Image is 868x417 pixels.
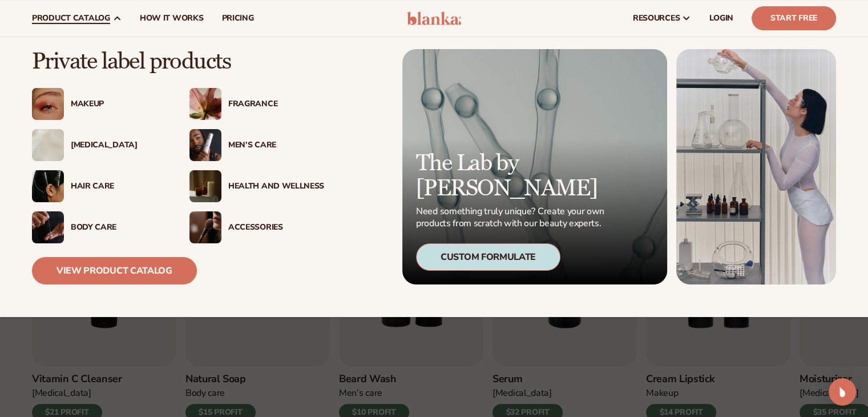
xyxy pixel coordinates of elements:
[32,88,64,120] img: Female with glitter eye makeup.
[32,170,167,202] a: Female hair pulled back with clips. Hair Care
[633,14,680,23] span: resources
[71,223,167,232] div: Body Care
[709,14,733,23] span: LOGIN
[416,206,608,230] p: Need something truly unique? Create your own products from scratch with our beauty experts.
[402,49,667,284] a: Microscopic product formula. The Lab by [PERSON_NAME] Need something truly unique? Create your ow...
[189,88,221,120] img: Pink blooming flower.
[32,211,64,243] img: Male hand applying moisturizer.
[752,6,836,30] a: Start Free
[32,14,110,23] span: product catalog
[189,170,221,202] img: Candles and incense on table.
[32,211,167,243] a: Male hand applying moisturizer. Body Care
[221,14,253,23] span: pricing
[189,170,324,202] a: Candles and incense on table. Health And Wellness
[32,129,64,161] img: Cream moisturizer swatch.
[189,129,324,161] a: Male holding moisturizer bottle. Men’s Care
[32,257,197,284] a: View Product Catalog
[676,49,836,284] img: Female in lab with equipment.
[32,88,167,120] a: Female with glitter eye makeup. Makeup
[228,182,324,191] div: Health And Wellness
[228,141,324,150] div: Men’s Care
[71,99,167,109] div: Makeup
[416,243,560,271] div: Custom Formulate
[189,88,324,120] a: Pink blooming flower. Fragrance
[140,14,204,23] span: How It Works
[416,151,608,201] p: The Lab by [PERSON_NAME]
[228,99,324,109] div: Fragrance
[189,211,324,243] a: Female with makeup brush. Accessories
[32,170,64,202] img: Female hair pulled back with clips.
[189,129,221,161] img: Male holding moisturizer bottle.
[32,129,167,161] a: Cream moisturizer swatch. [MEDICAL_DATA]
[189,211,221,243] img: Female with makeup brush.
[407,11,461,25] img: logo
[32,49,324,74] p: Private label products
[71,141,167,150] div: [MEDICAL_DATA]
[228,223,324,232] div: Accessories
[829,378,856,406] div: Open Intercom Messenger
[71,182,167,191] div: Hair Care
